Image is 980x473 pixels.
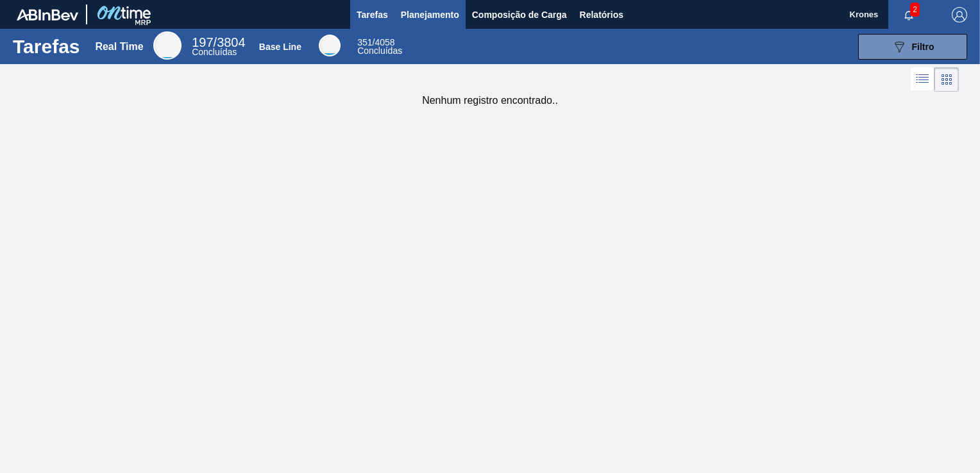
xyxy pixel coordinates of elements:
[401,7,459,22] span: Planejamento
[472,7,567,22] span: Composição de Carga
[580,7,623,22] span: Relatórios
[192,47,237,57] span: Concluídas
[952,7,967,22] img: Logout
[357,7,388,22] span: Tarefas
[319,35,341,56] div: Base Line
[13,39,80,54] h1: Tarefas
[192,35,245,49] span: / 3804
[357,38,402,55] div: Base Line
[357,37,394,47] span: / 4058
[17,9,78,21] img: TNhmsLtSVTkK8tSr43FrP2fwEKptu5GPRR3wAAAABJRU5ErkJggg==
[95,41,143,53] div: Real Time
[357,37,372,47] span: 351
[357,46,402,56] span: Concluídas
[888,6,929,24] button: Notificações
[858,34,967,60] button: Filtro
[259,42,301,52] div: Base Line
[192,37,245,56] div: Real Time
[910,3,920,17] span: 2
[153,31,182,60] div: Real Time
[934,67,959,92] div: Visão em Cards
[911,67,934,92] div: Visão em Lista
[192,35,213,49] span: 197
[912,42,934,52] span: Filtro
